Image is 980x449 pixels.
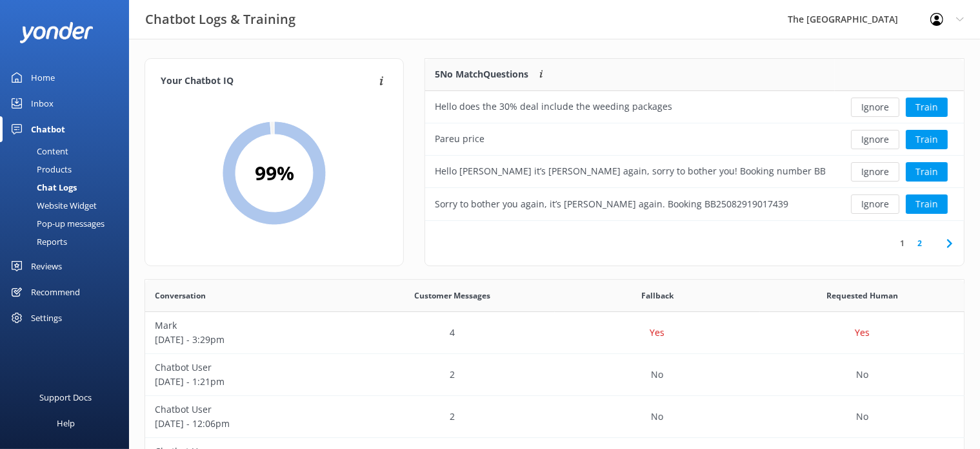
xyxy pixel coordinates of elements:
button: Train [906,162,948,182]
a: Reports [8,233,129,251]
div: Pareu price [435,132,485,146]
span: Fallback [641,289,674,302]
div: row [145,396,965,438]
p: Chatbot User [155,360,341,375]
div: Chat Logs [8,178,77,196]
button: Ignore [851,98,899,117]
p: Yes [650,326,665,340]
div: row [425,188,964,220]
div: row [145,312,965,354]
div: Content [8,142,68,160]
a: Products [8,160,129,178]
div: Sorry to bother you again, it’s [PERSON_NAME] again. Booking BB25082919017439 [435,197,788,211]
p: 2 [450,368,455,382]
button: Ignore [851,194,899,214]
div: Recommend [31,279,80,305]
div: row [425,156,964,188]
p: 5 No Match Questions [435,67,528,81]
p: [DATE] - 1:21pm [155,375,341,389]
p: 4 [450,326,455,340]
div: Website Widget [8,196,97,214]
div: row [425,91,964,123]
p: Mark [155,318,341,333]
div: Pop-up messages [8,214,105,233]
p: No [651,410,663,424]
h4: Your Chatbot IQ [161,74,375,89]
div: Hello does the 30% deal include the weeding packages [435,99,672,114]
p: Yes [855,326,870,340]
button: Train [906,98,948,117]
div: row [425,123,964,156]
div: Support Docs [40,384,92,410]
p: 2 [450,410,455,424]
p: No [651,368,663,382]
a: Pop-up messages [8,214,129,233]
span: Customer Messages [414,289,490,302]
a: 2 [911,237,928,249]
p: Chatbot User [155,402,341,417]
div: Reports [8,233,67,251]
span: Requested Human [826,289,898,302]
button: Train [906,130,948,149]
p: [DATE] - 3:29pm [155,333,341,347]
div: Settings [31,305,62,331]
a: 1 [894,237,911,249]
div: row [145,354,965,396]
button: Train [906,194,948,214]
p: No [856,368,868,382]
p: [DATE] - 12:06pm [155,417,341,431]
div: Products [8,160,72,178]
span: Conversation [155,289,206,302]
div: grid [425,91,964,220]
button: Ignore [851,130,899,149]
div: Home [31,65,55,90]
a: Content [8,142,129,160]
div: Chatbot [31,116,65,142]
h2: 99 % [255,158,294,189]
h3: Chatbot Logs & Training [145,9,295,30]
div: Inbox [31,90,54,116]
div: Reviews [31,253,62,279]
div: Hello [PERSON_NAME] it’s [PERSON_NAME] again, sorry to bother you! Booking number BB25082919017439 [435,164,825,178]
button: Ignore [851,162,899,182]
div: Help [57,410,75,436]
img: yonder-white-logo.png [19,22,94,43]
a: Website Widget [8,196,129,214]
p: No [856,410,868,424]
a: Chat Logs [8,178,129,196]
